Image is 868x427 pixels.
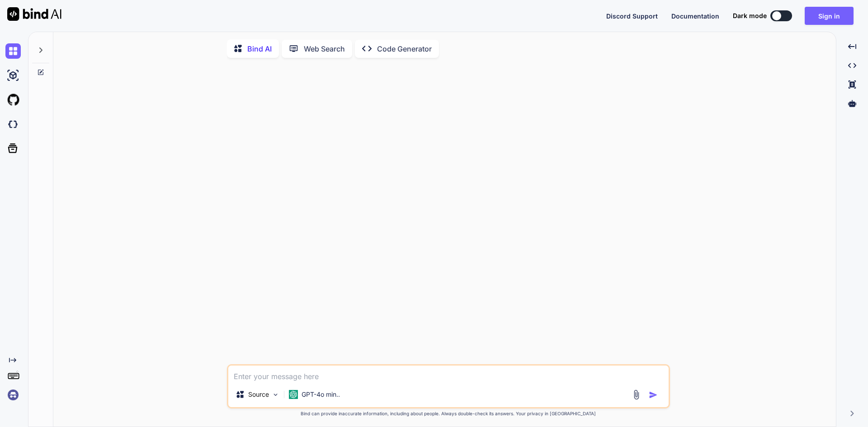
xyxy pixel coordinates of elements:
[227,410,670,417] p: Bind can provide inaccurate information, including about people. Always double-check its answers....
[272,391,279,399] img: Pick Models
[733,11,767,20] span: Dark mode
[649,390,658,399] img: icon
[248,390,269,399] p: Source
[7,7,61,21] img: Bind AI
[5,92,21,108] img: githubLight
[671,11,719,21] button: Documentation
[805,7,854,25] button: Sign in
[304,43,345,54] p: Web Search
[5,68,21,83] img: ai-studio
[606,11,658,21] button: Discord Support
[289,390,298,399] img: GPT-4o mini
[5,43,21,59] img: chat
[631,389,642,400] img: attachment
[377,43,432,54] p: Code Generator
[606,12,658,20] span: Discord Support
[302,390,340,399] p: GPT-4o min..
[247,43,272,54] p: Bind AI
[5,117,21,132] img: darkCloudIdeIcon
[671,12,719,20] span: Documentation
[5,387,21,403] img: signin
